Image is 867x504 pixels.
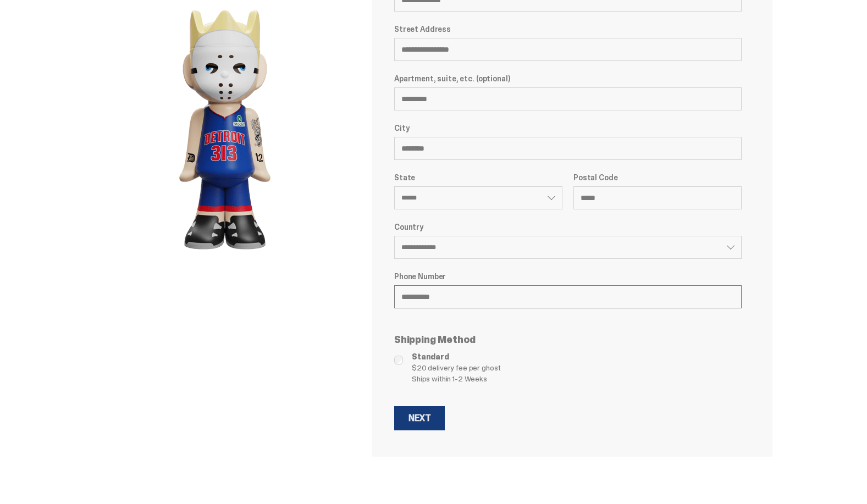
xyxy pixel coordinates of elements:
[394,335,742,345] p: Shipping Method
[408,414,430,423] div: Next
[412,373,742,384] span: Ships within 1-2 Weeks
[412,351,742,362] span: Standard
[394,25,742,34] label: Street Address
[394,173,562,182] label: State
[394,74,742,83] label: Apartment, suite, etc. (optional)
[394,272,742,281] label: Phone Number
[394,406,445,430] button: Next
[573,173,742,182] label: Postal Code
[394,223,742,231] label: Country
[394,124,742,132] label: City
[412,362,742,373] span: $20 delivery fee per ghost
